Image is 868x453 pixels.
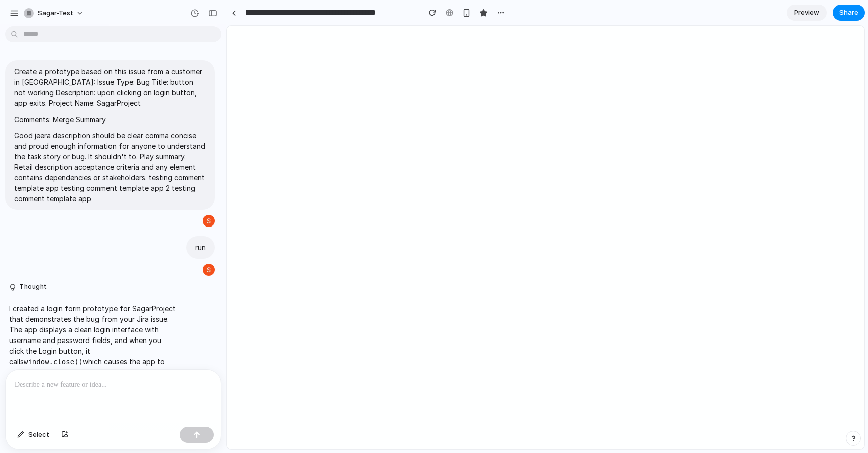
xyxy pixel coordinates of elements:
p: I created a login form prototype for SagarProject that demonstrates the bug from your Jira issue.... [9,303,177,399]
p: Create a prototype based on this issue from a customer in [GEOGRAPHIC_DATA]: Issue Type: Bug Titl... [14,66,206,108]
span: Select [28,430,49,440]
p: Good jeera description should be clear comma concise and proud enough information for anyone to u... [14,130,206,204]
button: Share [833,5,865,21]
code: window.close() [24,358,83,366]
span: sagar-test [38,8,73,18]
p: run [195,242,206,253]
button: Select [12,427,54,443]
span: Preview [794,8,819,18]
button: sagar-test [20,5,89,21]
a: Preview [787,5,827,21]
p: Comments: Merge Summary [14,114,206,125]
span: Share [839,8,858,18]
